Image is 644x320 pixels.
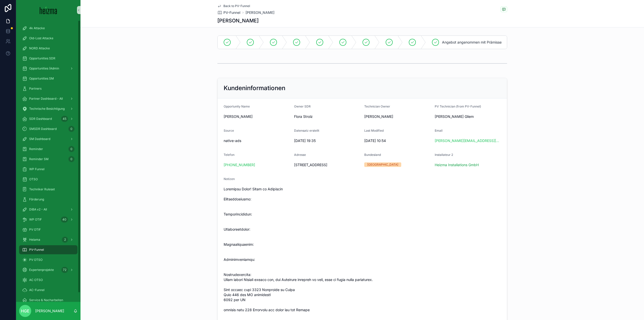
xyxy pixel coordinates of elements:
span: Technician Owner [364,104,390,108]
span: WP Funnel [29,167,45,171]
span: Bundesland [364,153,381,157]
span: Service & Nacharbeiten [29,298,63,302]
a: Heiama2 [19,235,77,244]
span: Reminder [29,147,43,151]
a: 4k Attacke [19,24,77,33]
span: Back to PV-Funnel [223,4,250,8]
div: 2 [62,237,68,243]
span: Opportunity Name [224,104,250,108]
span: Last Modified [364,129,384,132]
div: 0 [68,126,74,132]
div: 0 [68,146,74,152]
span: [STREET_ADDRESS] [294,162,360,167]
a: SM Dashboard [19,134,77,144]
a: SDR Dashboard45 [19,114,77,123]
span: [PERSON_NAME] [224,114,290,119]
span: Reminder SM [29,157,49,161]
span: PV OTSO [29,258,43,262]
a: PV OTSO [19,255,77,264]
a: [PHONE_NUMBER] [224,162,255,167]
a: Reminder SM0 [19,155,77,164]
span: Flora Strolz [294,114,313,119]
span: Technische Besichtigung [29,107,65,111]
div: 0 [68,156,74,162]
a: Förderung [19,195,77,204]
span: DiBA v2 - All [29,207,47,211]
span: Partner Dashboard - All [29,97,63,101]
a: OTSO [19,175,77,184]
a: WP Funnel [19,165,77,174]
span: Expertenprojekte [29,268,54,272]
span: SMSDR Dashboard [29,127,57,131]
h2: Kundeninformationen [224,84,285,92]
span: SM Dashboard [29,137,50,141]
a: Opportunities (Admin [19,64,77,73]
span: HGE [21,308,29,314]
a: WP OTIF40 [19,215,77,224]
span: WP OTIF [29,218,42,222]
span: SDR Dashboard [29,117,52,121]
span: Old-Lost Attacke [29,36,53,40]
a: Technische Besichtigung [19,104,77,113]
div: 45 [61,116,68,122]
span: Source [224,129,234,132]
span: Telefon [224,153,234,157]
a: PV OTIF [19,225,77,234]
span: [DATE] 19:35 [294,138,360,143]
a: NORD Attacke [19,44,77,53]
div: 72 [61,267,68,273]
a: AC-Funnel [19,286,77,295]
span: Opportunities SM [29,77,54,81]
img: App logo [40,6,57,14]
span: Datensatz erstellt [294,129,319,132]
span: OTSO [29,177,38,181]
span: Notizen [224,177,235,181]
a: Back to PV-Funnel [217,4,250,8]
span: Heiama [29,238,40,242]
span: Adresse [294,153,306,157]
a: Partners [19,84,77,93]
a: Expertenprojekte72 [19,265,77,274]
span: Opportunities (Admin [29,66,59,70]
span: Email [435,129,442,132]
span: AC OTSO [29,278,43,282]
span: Opportunities SDR [29,56,55,60]
span: PV Technician (from PV-Funnel) [435,104,481,108]
span: PV OTIF [29,228,41,232]
p: [PERSON_NAME] [35,308,64,313]
span: Heizma Installations GmbH [435,162,479,167]
a: [PERSON_NAME] [246,10,274,15]
a: Reminder0 [19,145,77,154]
h1: [PERSON_NAME] [217,17,259,24]
a: Old-Lost Attacke [19,34,77,43]
a: PV-Funnel [19,245,77,254]
span: [PERSON_NAME] Gliem [435,114,474,119]
span: PV-Funnel [223,10,240,15]
a: Opportunities SM [19,74,77,83]
span: AC-Funnel [29,288,45,292]
span: 4k Attacke [29,26,45,30]
div: scrollable content [16,20,80,302]
a: [PERSON_NAME][EMAIL_ADDRESS][DOMAIN_NAME] [435,138,501,143]
span: Owner SDR [294,104,311,108]
span: Techniker Ruleset [29,187,55,191]
div: 40 [61,217,68,223]
span: Angebot angenommen mit Prämisse [442,40,502,45]
a: Opportunities SDR [19,54,77,63]
div: [GEOGRAPHIC_DATA] [367,162,398,167]
a: Service & Nacharbeiten [19,296,77,305]
span: native-ads [224,138,290,143]
a: Partner Dashboard - All [19,94,77,103]
span: NORD Attacke [29,46,50,50]
a: SMSDR Dashboard0 [19,124,77,133]
a: PV-Funnel [217,10,240,15]
span: Installateur 2 [435,153,453,157]
span: Partners [29,87,42,91]
span: [PERSON_NAME] [364,114,393,119]
span: PV-Funnel [29,248,44,252]
a: AC OTSO [19,275,77,285]
a: Techniker Ruleset [19,185,77,194]
a: DiBA v2 - All [19,205,77,214]
span: [DATE] 10:54 [364,138,431,143]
